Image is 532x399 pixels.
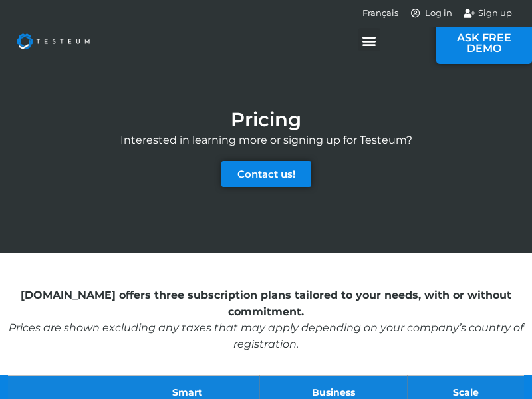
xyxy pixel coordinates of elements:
[464,7,513,20] a: Sign up
[456,33,512,54] span: ASK FREE DEMO
[231,110,301,129] h1: Pricing
[21,289,511,318] strong: [DOMAIN_NAME] offers three subscription plans tailored to your needs, with or without commitment.
[436,23,532,64] a: ASK FREE DEMO
[9,321,523,350] em: Prices are shown excluding any taxes that may apply depending on your company’s country of regist...
[237,169,295,179] span: Contact us!
[221,161,311,187] a: Contact us!
[410,7,452,20] a: Log in
[7,23,100,59] img: Testeum Logo - Application crowdtesting platform
[475,7,512,20] span: Sign up
[422,7,452,20] span: Log in
[362,7,398,20] a: Français
[358,28,380,52] div: Menu Toggle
